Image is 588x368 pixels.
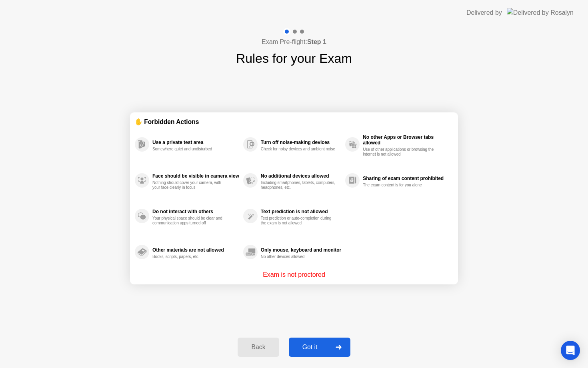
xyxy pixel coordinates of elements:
[261,254,336,259] div: No other devices allowed
[261,216,336,226] div: Text prediction or auto-completion during the exam is not allowed
[152,209,239,214] div: Do not interact with others
[466,8,502,18] div: Delivered by
[152,140,239,145] div: Use a private test area
[507,8,574,17] img: Delivered by Rosalyn
[152,254,228,259] div: Books, scripts, papers, etc
[152,180,228,190] div: Nothing should cover your camera, with your face clearly in focus
[152,247,239,253] div: Other materials are not allowed
[289,338,350,357] button: Got it
[261,209,341,214] div: Text prediction is not allowed
[261,140,341,145] div: Turn off noise-making devices
[363,134,449,146] div: No other Apps or Browser tabs allowed
[152,216,228,226] div: Your physical space should be clear and communication apps turned off
[152,147,228,152] div: Somewhere quiet and undisturbed
[238,338,279,357] button: Back
[363,147,438,157] div: Use of other applications or browsing the internet is not allowed
[261,173,341,179] div: No additional devices allowed
[261,147,336,152] div: Check for noisy devices and ambient noise
[236,49,352,68] h1: Rules for your Exam
[261,180,336,190] div: Including smartphones, tablets, computers, headphones, etc.
[561,341,580,360] div: Open Intercom Messenger
[363,176,449,181] div: Sharing of exam content prohibited
[291,344,329,351] div: Got it
[263,270,325,280] p: Exam is not proctored
[363,183,438,188] div: The exam content is for you alone
[261,247,341,253] div: Only mouse, keyboard and monitor
[152,173,239,179] div: Face should be visible in camera view
[135,117,453,126] div: ✋ Forbidden Actions
[307,38,326,45] b: Step 1
[240,344,276,351] div: Back
[262,37,326,47] h4: Exam Pre-flight:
